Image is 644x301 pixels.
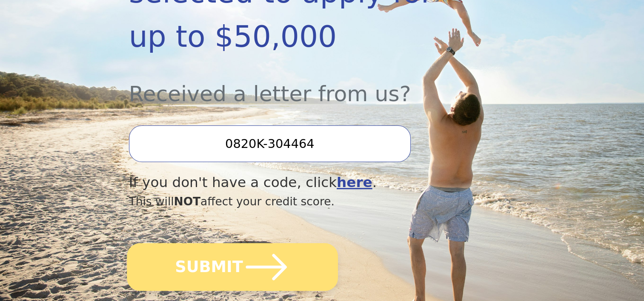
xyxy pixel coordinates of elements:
div: This will affect your credit score. [129,193,458,210]
a: here [337,174,372,190]
span: NOT [174,195,201,208]
div: Received a letter from us? [129,59,458,110]
div: If you don't have a code, click . [129,172,458,193]
input: Enter your Offer Code: [129,125,411,162]
button: SUBMIT [127,243,338,291]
